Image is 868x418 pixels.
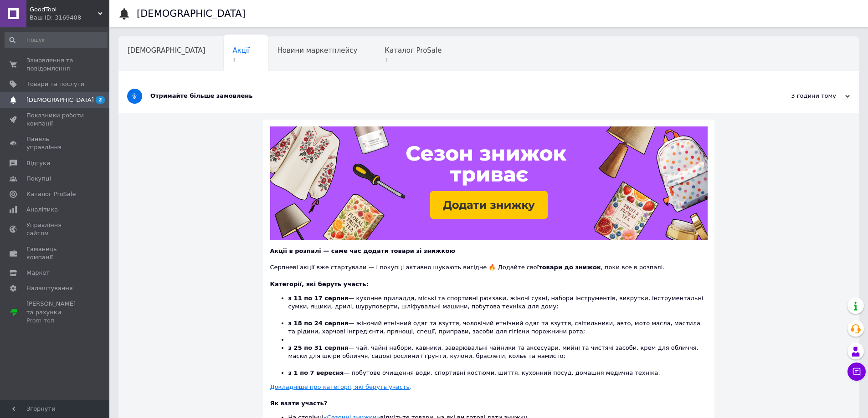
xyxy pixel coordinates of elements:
[288,344,349,351] b: з 25 по 31 серпня
[270,400,328,407] b: Як взяти участь?
[288,320,349,327] b: з 18 по 24 серпня
[847,363,866,381] button: Чат з покупцем
[277,46,357,55] span: Новини маркетплейсу
[26,96,94,104] span: [DEMOGRAPHIC_DATA]
[26,317,84,325] div: Prom топ
[137,8,246,19] h1: [DEMOGRAPHIC_DATA]
[5,32,108,48] input: Пошук
[26,245,84,262] span: Гаманець компанії
[539,264,601,271] b: товари до знижок
[30,14,109,22] div: Ваш ID: 3169408
[385,56,442,63] span: 1
[288,294,708,319] li: — кухонне приладдя, міські та спортивні рюкзаки, жіночі сукні, набори інструментів, викрутки, інс...
[233,46,250,55] span: Акції
[26,56,84,73] span: Замовлення та повідомлення
[288,369,708,377] li: — побутове очищення води, спортивні костюми, шиття, кухонний посуд, домашня медична техніка.
[288,369,344,376] b: з 1 по 7 вересня
[26,269,50,277] span: Маркет
[26,135,84,151] span: Панель управління
[26,159,50,167] span: Відгуки
[26,175,51,183] span: Покупці
[150,92,759,100] div: Отримайте більше замовлень
[128,46,205,55] span: [DEMOGRAPHIC_DATA]
[96,96,105,104] span: 2
[26,190,76,198] span: Каталог ProSale
[270,255,708,272] div: Серпневі акції вже стартували — і покупці активно шукають вигідне 🔥 Додайте свої , поки все в роз...
[30,5,98,14] span: GoodTool
[288,319,708,336] li: — жіночий етнічний одяг та взуття, чоловічий етнічний одяг та взуття, світильники, авто, мото мас...
[288,295,349,302] b: з 11 по 17 серпня
[26,206,58,214] span: Аналітика
[288,344,708,369] li: — чай, чайні набори, кавники, заварювальні чайники та аксесуари, мийні та чистячі засоби, крем дл...
[233,56,250,63] span: 1
[26,80,84,88] span: Товари та послуги
[270,383,410,390] u: Докладніше про категорії, які беруть участь
[270,281,369,287] b: Категорії, які беруть участь:
[759,92,850,100] div: 3 години тому
[26,300,84,325] span: [PERSON_NAME] та рахунки
[26,221,84,237] span: Управління сайтом
[270,247,455,254] b: Акції в розпалі — саме час додати товари зі знижкою
[385,46,442,55] span: Каталог ProSale
[26,111,84,128] span: Показники роботи компанії
[26,284,73,292] span: Налаштування
[270,383,412,390] a: Докладніше про категорії, які беруть участь.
